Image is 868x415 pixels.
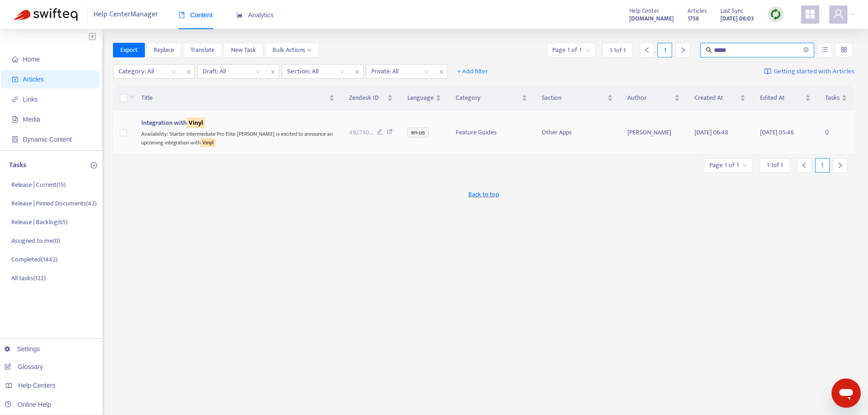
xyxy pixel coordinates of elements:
span: Articles [23,76,44,83]
a: Getting started with Articles [764,64,854,79]
span: area-chart [236,12,243,18]
span: file-image [12,116,18,123]
span: Help Center Manager [93,6,158,23]
p: Tasks [9,160,26,171]
span: Media [23,116,40,123]
p: Completed ( 1442 ) [11,255,57,264]
th: Edited At [753,86,818,111]
span: appstore [805,9,816,20]
span: down [307,48,312,52]
span: plus-circle [91,162,97,169]
span: Replace [154,45,174,55]
a: [DOMAIN_NAME] [629,13,674,24]
span: unordered-list [822,46,828,53]
sqkw: Vinyl [187,118,205,128]
p: Release | Pinned Documents ( 42 ) [11,199,97,208]
span: search [706,47,712,53]
span: Title [141,93,327,103]
a: Settings [5,345,40,353]
button: Replace [146,43,181,57]
span: Tasks [825,93,840,103]
sqkw: Vinyl [200,138,216,147]
span: Getting started with Articles [774,67,854,77]
div: 1 [815,158,830,173]
span: Dynamic Content [23,136,72,143]
span: + Add filter [457,66,488,77]
td: Feature Guides [448,111,534,154]
span: Language [407,93,434,103]
div: Availability: Starter Intermediate Pro Elite [PERSON_NAME] is excited to announce an upcoming int... [141,128,334,147]
span: close [267,67,279,77]
th: Zendesk ID [342,86,401,111]
span: 1 - 1 of 1 [610,46,626,55]
th: Created At [687,86,753,111]
span: left [644,47,650,53]
span: Articles [688,6,707,16]
span: account-book [12,76,18,82]
span: Help Centers [18,382,56,389]
button: Translate [183,43,222,57]
div: 1 [657,43,672,57]
td: Other Apps [534,111,620,154]
span: container [12,136,18,143]
span: close [183,67,195,77]
span: close [351,67,363,77]
span: book [179,12,185,18]
td: 0 [818,111,854,154]
span: 1 - 1 of 1 [767,160,783,170]
span: link [12,96,18,102]
span: Bulk Actions [272,45,312,55]
span: Integration with [141,118,205,128]
span: Analytics [236,11,274,19]
span: en-us [407,128,428,138]
span: Help Center [629,6,659,16]
strong: [DOMAIN_NAME] [629,14,674,24]
span: 492730 ... [349,128,373,138]
span: Export [120,45,138,55]
strong: [DATE] 06:03 [720,14,754,24]
span: Category [456,93,520,103]
button: unordered-list [818,43,832,57]
span: Last Sync [720,6,744,16]
span: New Task [231,45,256,55]
span: [DATE] 06:48 [694,127,728,138]
th: Category [448,86,534,111]
span: user [833,9,844,20]
p: Release | Backlog ( 65 ) [11,217,67,227]
span: Zendesk ID [349,93,386,103]
span: right [680,47,686,53]
span: Edited At [760,93,803,103]
span: Back to top [468,190,499,199]
span: [DATE] 05:46 [760,127,794,138]
span: Author [627,93,673,103]
td: [PERSON_NAME] [620,111,688,154]
th: Section [534,86,620,111]
span: Created At [694,93,738,103]
button: + Add filter [450,64,495,79]
img: image-link [764,68,771,75]
span: close [436,67,447,77]
th: Author [620,86,688,111]
a: Online Help [5,401,51,408]
button: New Task [224,43,263,57]
span: Content [179,11,213,19]
span: Section [542,93,606,103]
span: Home [23,56,40,63]
button: Bulk Actionsdown [265,43,319,57]
a: Glossary [5,363,43,370]
span: Links [23,96,38,103]
span: left [801,162,807,169]
p: Assigned to me ( 0 ) [11,236,60,246]
th: Title [134,86,342,111]
img: Swifteq [14,8,77,21]
p: Release | Current ( 15 ) [11,180,66,190]
span: close-circle [803,47,809,52]
span: down [129,94,134,100]
th: Tasks [818,86,854,111]
span: close-circle [803,46,809,55]
th: Language [400,86,448,111]
strong: 1756 [688,14,699,24]
button: Export [113,43,145,57]
span: right [837,162,843,169]
span: Translate [190,45,215,55]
